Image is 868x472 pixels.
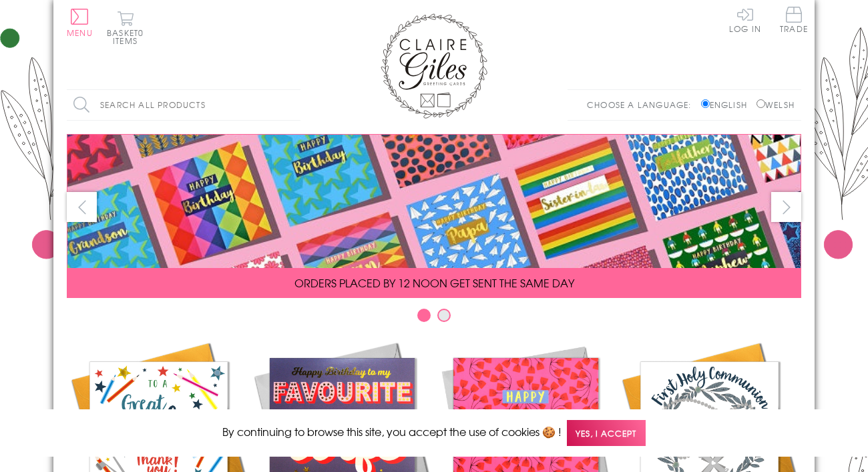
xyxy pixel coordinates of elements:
[294,275,574,291] span: ORDERS PLACED BY 12 NOON GET SENT THE SAME DAY
[417,309,431,322] button: Carousel Page 1 (Current Slide)
[107,11,144,45] button: Basket0 items
[67,27,93,39] span: Menu
[287,90,300,120] input: Search
[437,309,451,322] button: Carousel Page 2
[67,90,300,120] input: Search all products
[780,7,808,35] a: Trade
[771,192,801,222] button: next
[67,192,97,222] button: prev
[780,7,808,33] span: Trade
[381,13,487,119] img: Claire Giles Greetings Cards
[113,27,144,47] span: 0 items
[756,99,765,108] input: Welsh
[67,9,93,37] button: Menu
[701,99,710,108] input: English
[587,99,698,111] p: Choose a language:
[701,99,754,111] label: English
[729,7,761,33] a: Log In
[67,308,801,329] div: Carousel Pagination
[756,99,795,111] label: Welsh
[567,420,646,446] span: Yes, I accept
